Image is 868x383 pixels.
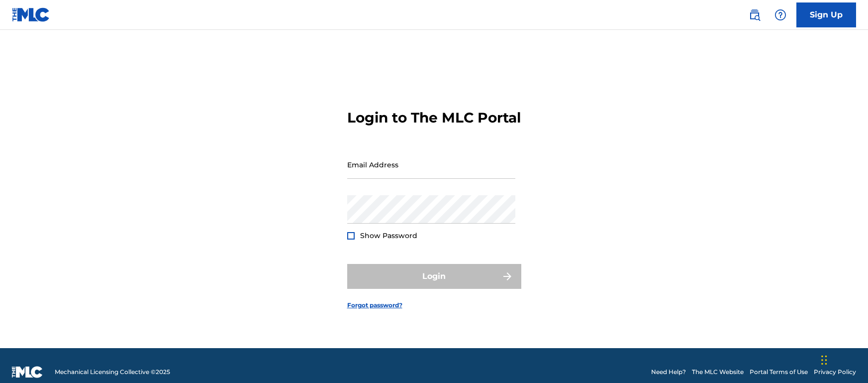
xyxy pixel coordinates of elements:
span: Show Password [360,231,417,240]
img: logo [12,366,43,378]
iframe: Chat Widget [818,335,868,383]
span: Mechanical Licensing Collective © 2025 [55,368,170,377]
a: Public Search [745,5,765,25]
h3: Login to The MLC Portal [347,109,521,127]
img: MLC Logo [12,7,50,22]
a: Portal Terms of Use [750,368,808,377]
div: Drag [821,345,827,375]
img: help [774,9,786,21]
a: The MLC Website [692,368,744,377]
img: search [749,9,761,21]
a: Privacy Policy [814,368,856,377]
div: Help [771,5,790,25]
a: Need Help? [651,368,686,377]
a: Sign Up [796,2,856,27]
a: Forgot password? [347,301,402,310]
